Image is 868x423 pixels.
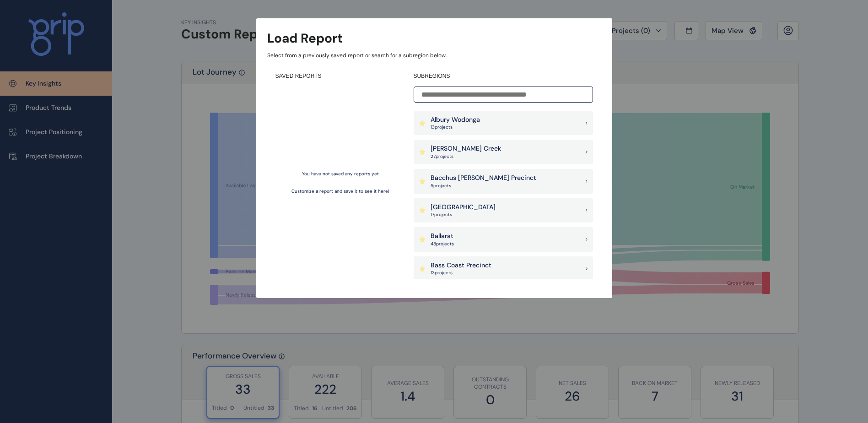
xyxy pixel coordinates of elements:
[431,183,536,189] p: 5 project s
[431,211,496,218] p: 17 project s
[431,203,496,212] p: [GEOGRAPHIC_DATA]
[302,171,379,177] p: You have not saved any reports yet
[431,124,480,130] p: 13 project s
[431,232,454,241] p: Ballarat
[275,72,405,80] h4: SAVED REPORTS
[431,115,480,125] p: Albury Wodonga
[431,261,491,270] p: Bass Coast Precinct
[267,29,343,47] h3: Load Report
[291,188,389,195] p: Customize a report and save it to see it here!
[431,174,536,183] p: Bacchus [PERSON_NAME] Precinct
[431,153,501,160] p: 27 project s
[431,241,454,247] p: 48 project s
[431,270,491,276] p: 13 project s
[267,52,601,60] p: Select from a previously saved report or search for a subregion below...
[431,144,501,153] p: [PERSON_NAME] Creek
[414,72,593,80] h4: SUBREGIONS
